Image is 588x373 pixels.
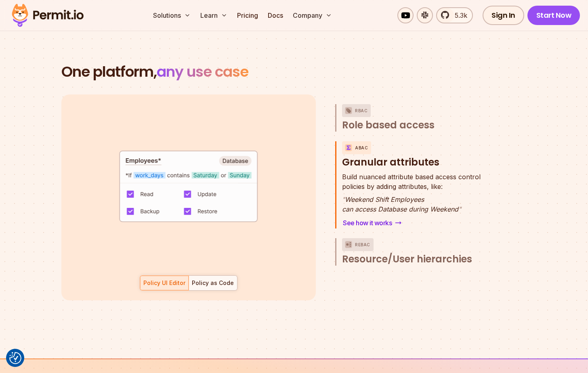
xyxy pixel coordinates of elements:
[342,253,472,266] span: Resource/User hierarchies
[290,7,335,23] button: Company
[192,279,234,287] div: Policy as Code
[342,195,345,203] span: "
[527,6,580,25] a: Start Now
[150,7,194,23] button: Solutions
[8,2,87,29] img: Permit logo
[265,7,286,23] a: Docs
[436,7,473,23] a: 5.3k
[342,119,435,132] span: Role based access
[458,205,461,213] span: "
[483,6,524,25] a: Sign In
[61,64,527,80] h2: One platform,
[157,61,248,82] span: any use case
[342,172,481,191] p: policies by adding attributes, like:
[342,104,493,132] button: RBACRole based access
[355,104,367,117] p: RBAC
[9,352,21,364] img: Revisit consent button
[450,10,467,20] span: 5.3k
[197,7,231,23] button: Learn
[342,238,493,266] button: ReBACResource/User hierarchies
[342,172,493,228] div: ABACGranular attributes
[9,352,21,364] button: Consent Preferences
[342,217,402,228] a: See how it works
[342,172,481,182] span: Build nuanced attribute based access control
[189,275,237,291] button: Policy as Code
[355,238,370,251] p: ReBAC
[234,7,261,23] a: Pricing
[342,195,481,214] p: Weekend Shift Employees can access Database during Weekend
